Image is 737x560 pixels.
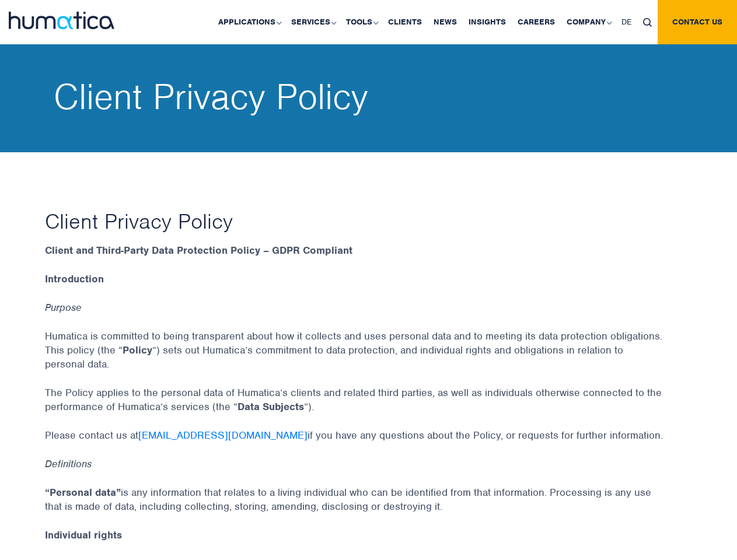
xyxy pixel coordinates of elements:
[123,344,152,356] strong: Policy
[45,428,693,457] p: Please contact us at if you have any questions about the Policy, or requests for further informat...
[45,528,122,541] strong: Individual rights
[621,17,631,27] span: DE
[237,400,304,413] strong: Data Subjects
[45,301,82,314] em: Purpose
[45,208,693,235] h1: Client Privacy Policy
[45,244,352,257] strong: Client and Third-Party Data Protection Policy – GDPR Compliant
[45,386,693,428] p: The Policy applies to the personal data of Humatica’s clients and related third parties, as well ...
[643,18,652,27] img: search_icon
[9,12,114,29] img: logo
[138,429,308,442] a: [EMAIL_ADDRESS][DOMAIN_NAME]
[45,485,693,528] p: is any information that relates to a living individual who can be identified from that informatio...
[54,79,701,114] h2: Client Privacy Policy
[45,457,92,470] em: Definitions
[45,272,104,285] strong: Introduction
[45,329,693,386] p: Humatica is committed to being transparent about how it collects and uses personal data and to me...
[45,486,121,499] strong: “Personal data”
